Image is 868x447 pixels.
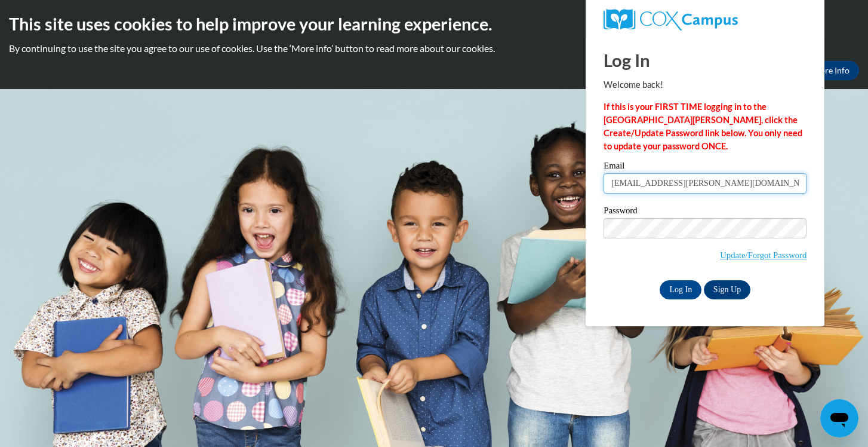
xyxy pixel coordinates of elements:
[9,42,859,55] p: By continuing to use the site you agree to our use of cookies. Use the ‘More info’ button to read...
[9,12,859,36] h2: This site uses cookies to help improve your learning experience.
[803,61,859,80] a: More Info
[604,9,737,30] img: COX Campus
[604,102,802,151] strong: If this is your FIRST TIME logging in to the [GEOGRAPHIC_DATA][PERSON_NAME], click the Create/Upd...
[720,250,807,260] a: Update/Forgot Password
[604,161,807,173] label: Email
[604,9,807,30] a: COX Campus
[604,206,807,218] label: Password
[604,78,807,91] p: Welcome back!
[660,280,701,299] input: Log In
[820,399,858,437] iframe: Button to launch messaging window
[704,280,750,299] a: Sign Up
[604,48,807,72] h1: Log In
